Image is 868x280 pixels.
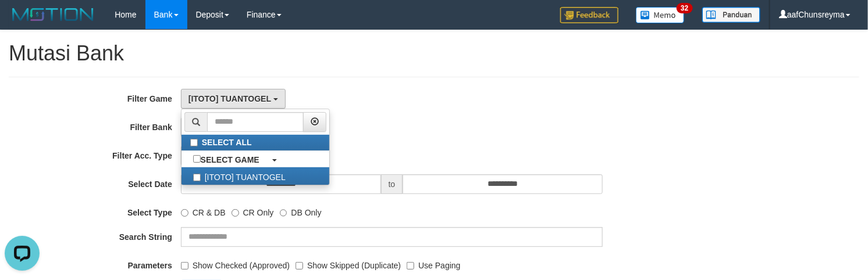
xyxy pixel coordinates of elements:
label: CR Only [232,203,274,218]
input: SELECT ALL [190,139,198,146]
input: DB Only [280,209,287,217]
img: Button%20Memo.svg [636,7,685,23]
input: CR & DB [181,209,188,217]
label: Use Paging [407,256,460,271]
span: 32 [677,3,692,13]
input: Use Paging [407,262,414,270]
label: SELECT ALL [182,135,329,150]
button: [ITOTO] TUANTOGEL [181,89,286,109]
label: DB Only [280,203,322,218]
a: SELECT GAME [182,151,329,167]
img: Feedback.jpg [560,7,618,23]
input: Show Skipped (Duplicate) [296,262,303,270]
button: Open LiveChat chat widget [5,5,40,40]
h1: Mutasi Bank [9,42,859,65]
label: CR & DB [181,203,226,218]
label: Show Checked (Approved) [181,256,290,271]
label: Show Skipped (Duplicate) [296,256,401,271]
span: [ITOTO] TUANTOGEL [188,94,271,103]
img: panduan.png [702,7,760,23]
img: MOTION_logo.png [9,6,97,23]
input: Show Checked (Approved) [181,262,188,270]
span: to [381,174,403,194]
input: [ITOTO] TUANTOGEL [193,174,201,181]
input: SELECT GAME [193,155,201,163]
label: [ITOTO] TUANTOGEL [182,167,329,185]
input: CR Only [232,209,239,217]
b: SELECT GAME [201,155,259,164]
